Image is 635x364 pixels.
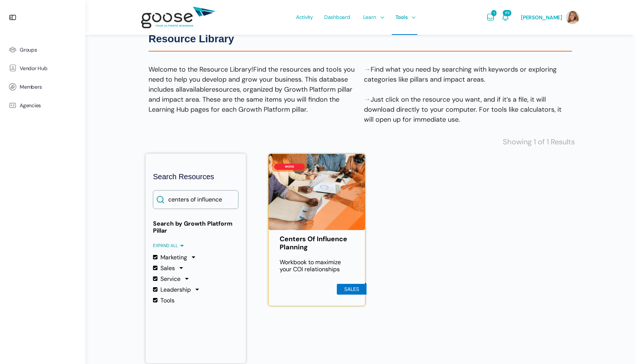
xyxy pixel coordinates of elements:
a: Centers Of Influence Planning [280,235,354,251]
span: [PERSON_NAME] [521,14,562,21]
a: Vendor Hub [4,59,82,78]
span: Vendor Hub [20,65,48,72]
a: Members [4,78,82,96]
p: Workbook to maximize your COI relationships [280,259,354,273]
label: Service [153,275,180,282]
label: Sales [153,265,175,272]
span: Groups [20,47,37,53]
li: Sales [337,284,367,295]
span: Expand all [153,243,184,248]
span: resources, organized by Growth Platform pillar and impact area. These are the same items you will... [149,85,352,104]
label: Tools [153,297,175,304]
span: → [364,95,371,104]
span: → [364,65,371,74]
span: Members [20,84,42,90]
h1: Resource Library [149,32,572,46]
a: Agencies [4,96,82,115]
label: Leadership [153,286,191,293]
label: Marketing [153,254,187,261]
h2: Search Resources [153,172,238,181]
a: Groups [4,40,82,59]
p: Just click on the resource you want, and if it’s a file, it will download directly to your comput... [364,95,572,125]
p: Welcome to the Resource Library! [149,65,356,115]
span: Find what you need by searching with keywords or exploring categories like pillars and impact areas. [364,65,557,84]
span: 172 [503,10,511,16]
span: 1 [491,10,496,16]
span: available [182,85,209,94]
iframe: Chat Widget [598,328,635,364]
input: Search [153,190,238,209]
span: Agencies [20,102,41,109]
span: Showing 1 of 1 Results [503,137,575,146]
strong: Search by Growth Platform Pillar [153,220,238,234]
